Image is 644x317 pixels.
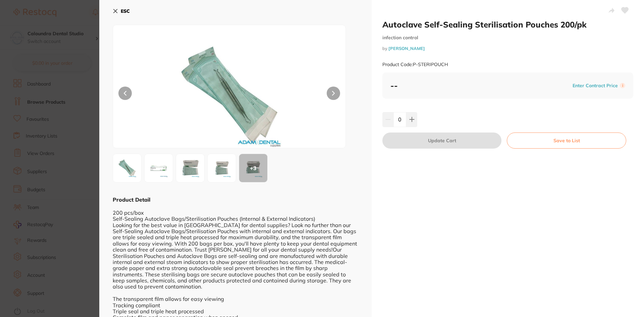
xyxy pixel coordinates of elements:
small: infection control [382,35,633,41]
h2: Autoclave Self-Sealing Sterilisation Pouches 200/pk [382,19,633,30]
small: by [382,46,633,51]
b: Product Detail [113,196,150,203]
button: Enter Contract Price [571,83,620,89]
img: UklQT1VDSC5qcGc [160,42,299,148]
button: +3 [239,154,268,182]
b: -- [390,81,398,91]
button: Update Cart [382,133,501,149]
label: i [620,83,625,88]
button: ESC [113,5,130,17]
b: ESC [121,8,130,14]
div: + 3 [239,154,267,182]
img: MjYwLmpwZw [178,156,202,180]
img: MzBfMi5qcGc [147,156,171,180]
small: Product Code: P-STERIPOUCH [382,62,448,67]
button: Save to List [507,133,626,149]
img: UklQT1VDSC5qcGc [115,156,139,180]
a: [PERSON_NAME] [388,46,425,51]
img: MzgwLmpwZw [210,156,234,180]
